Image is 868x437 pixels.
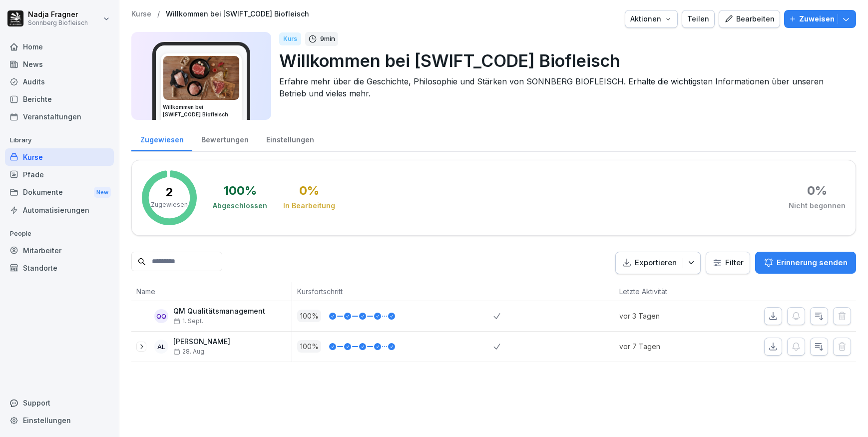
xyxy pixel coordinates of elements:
[28,10,88,19] p: Nadja Fragner
[297,310,321,322] p: 100 %
[724,13,775,24] div: Bearbeiten
[257,126,323,151] a: Einstellungen
[279,32,301,45] div: Kurs
[784,10,856,28] button: Zuweisen
[719,10,780,28] button: Bearbeiten
[619,311,715,321] p: vor 3 Tagen
[5,226,114,242] p: People
[5,183,114,202] div: Dokumente
[163,103,240,118] h3: Willkommen bei [SWIFT_CODE] Biofleisch
[5,166,114,183] a: Pfade
[131,126,192,151] a: Zugewiesen
[5,132,114,148] p: Library
[299,185,319,197] div: 0 %
[154,309,168,323] div: QQ
[5,201,114,219] a: Automatisierungen
[5,259,114,277] a: Standorte
[682,10,715,28] button: Teilen
[283,201,335,211] div: In Bearbeitung
[5,73,114,90] a: Audits
[706,252,750,274] button: Filter
[687,13,709,24] div: Teilen
[615,252,701,274] button: Exportieren
[635,257,677,269] p: Exportieren
[279,75,848,99] p: Erfahre mehr über die Geschichte, Philosophie und Stärken von SONNBERG BIOFLEISCH. Erhalte die wi...
[154,340,168,354] div: AL
[151,200,188,209] p: Zugewiesen
[777,257,848,268] p: Erinnerung senden
[5,183,114,202] a: DokumenteNew
[5,90,114,108] a: Berichte
[807,185,827,197] div: 0 %
[192,126,257,151] a: Bewertungen
[166,10,309,18] a: Willkommen bei [SWIFT_CODE] Biofleisch
[94,187,111,198] div: New
[131,10,151,18] a: Kurse
[166,186,173,198] p: 2
[163,56,239,100] img: vq64qnx387vm2euztaeei3pt.png
[213,201,267,211] div: Abgeschlossen
[224,185,257,197] div: 100 %
[5,242,114,259] a: Mitarbeiter
[5,394,114,412] div: Support
[173,307,265,316] p: QM Qualitätsmanagement
[712,258,744,268] div: Filter
[755,252,856,274] button: Erinnerung senden
[619,286,710,297] p: Letzte Aktivität
[630,13,672,24] div: Aktionen
[173,318,203,325] span: 1. Sept.
[5,38,114,55] a: Home
[28,19,88,26] p: Sonnberg Biofleisch
[799,13,835,24] p: Zuweisen
[157,10,160,18] p: /
[619,341,715,352] p: vor 7 Tagen
[297,340,321,353] p: 100 %
[5,412,114,429] a: Einstellungen
[173,338,230,346] p: [PERSON_NAME]
[279,48,848,73] p: Willkommen bei [SWIFT_CODE] Biofleisch
[625,10,678,28] button: Aktionen
[5,55,114,73] a: News
[136,286,287,297] p: Name
[297,286,488,297] p: Kursfortschritt
[5,108,114,125] a: Veranstaltungen
[5,148,114,166] a: Kurse
[173,348,206,355] span: 28. Aug.
[789,201,846,211] div: Nicht begonnen
[320,34,335,44] p: 9 min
